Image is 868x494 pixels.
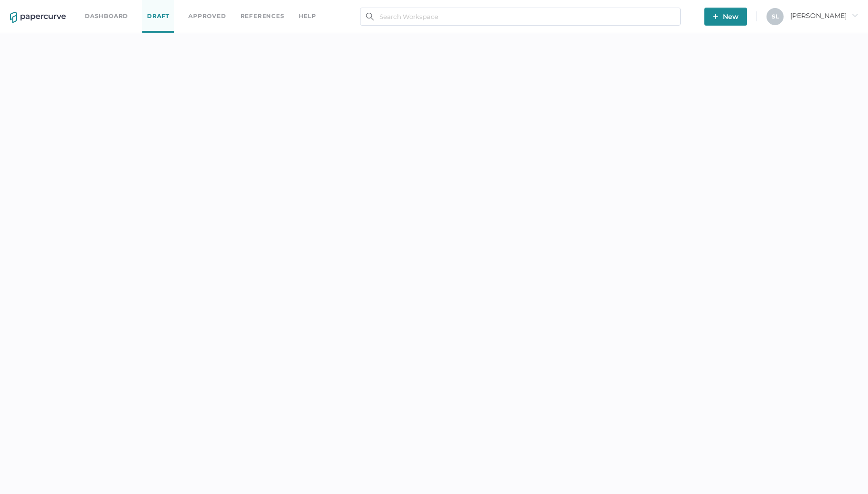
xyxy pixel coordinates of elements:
span: New [713,8,739,26]
input: Search Workspace [360,8,681,26]
button: New [704,8,747,26]
a: Approved [188,11,226,21]
img: plus-white.e19ec114.svg [713,14,718,19]
i: arrow_right [851,12,858,18]
a: References [240,11,285,21]
div: help [299,11,316,21]
span: S L [772,13,779,20]
img: search.bf03fe8b.svg [366,13,374,20]
img: papercurve-logo-colour.7244d18c.svg [10,12,66,23]
span: [PERSON_NAME] [790,11,858,20]
a: Dashboard [85,11,128,21]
